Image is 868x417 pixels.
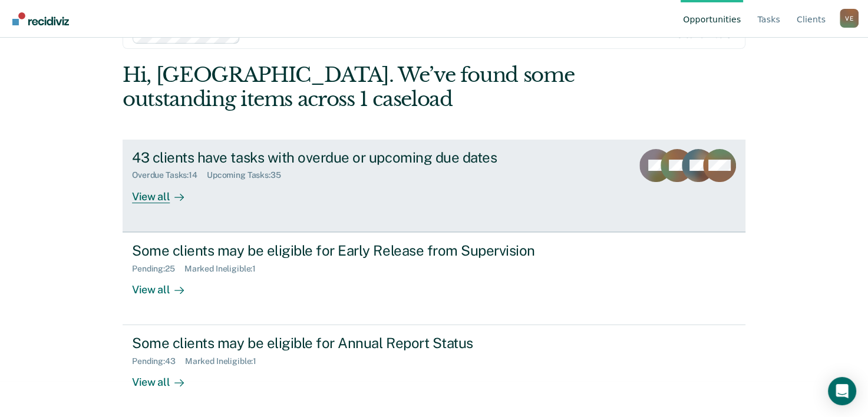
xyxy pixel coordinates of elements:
[123,140,745,232] a: 43 clients have tasks with overdue or upcoming due datesOverdue Tasks:14Upcoming Tasks:35View all
[132,149,546,166] div: 43 clients have tasks with overdue or upcoming due dates
[840,9,859,28] div: V E
[207,170,291,180] div: Upcoming Tasks : 35
[132,180,198,203] div: View all
[132,264,184,274] div: Pending : 25
[840,9,859,28] button: Profile dropdown button
[132,242,546,259] div: Some clients may be eligible for Early Release from Supervision
[185,356,266,366] div: Marked Ineligible : 1
[123,63,621,111] div: Hi, [GEOGRAPHIC_DATA]. We’ve found some outstanding items across 1 caseload
[132,356,185,366] div: Pending : 43
[828,377,856,405] div: Open Intercom Messenger
[132,170,207,180] div: Overdue Tasks : 14
[132,273,198,296] div: View all
[12,12,69,25] img: Recidiviz
[132,335,546,352] div: Some clients may be eligible for Annual Report Status
[184,264,265,274] div: Marked Ineligible : 1
[132,366,198,389] div: View all
[123,232,745,325] a: Some clients may be eligible for Early Release from SupervisionPending:25Marked Ineligible:1View all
